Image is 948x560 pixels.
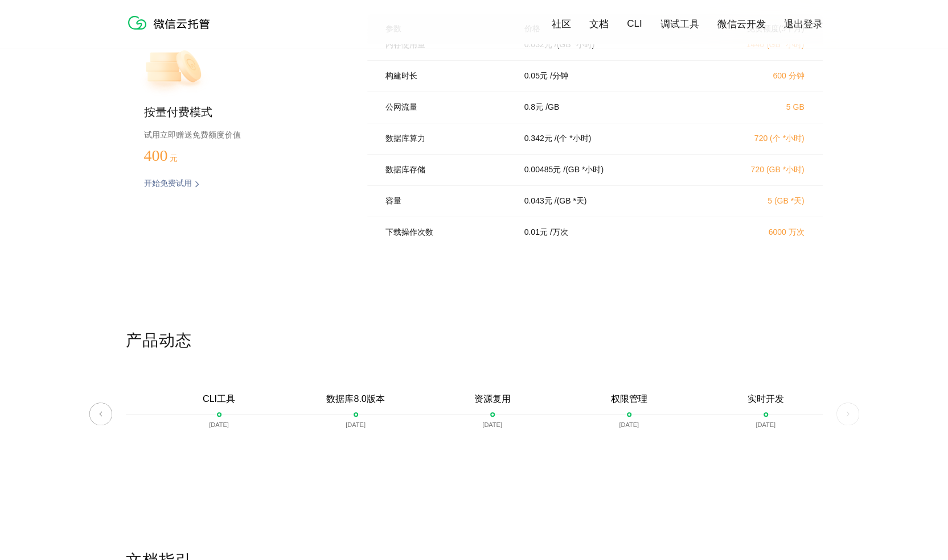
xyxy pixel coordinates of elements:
[748,393,784,405] p: 实时开发
[482,421,502,428] p: [DATE]
[385,196,508,206] p: 容量
[550,71,568,81] p: / 分钟
[784,18,823,31] a: 退出登录
[170,154,178,163] span: 元
[555,196,587,206] p: / (GB *天)
[704,227,805,238] p: 6000 万次
[144,105,331,121] p: 按量付费模式
[524,227,548,238] p: 0.01 元
[704,71,805,81] p: 600 分钟
[326,393,384,405] p: 数据库8.0版本
[552,18,571,31] a: 社区
[717,18,766,31] a: 微信云开发
[524,165,561,175] p: 0.00485 元
[619,421,639,428] p: [DATE]
[524,134,552,144] p: 0.342 元
[385,102,508,113] p: 公网流量
[524,196,552,206] p: 0.043 元
[385,71,508,81] p: 构建时长
[704,196,805,206] p: 5 (GB *天)
[555,134,592,144] p: / (个 *小时)
[611,393,647,405] p: 权限管理
[589,18,609,31] a: 文档
[385,134,508,144] p: 数据库算力
[545,102,559,113] p: / GB
[126,330,823,352] p: 产品动态
[474,393,511,405] p: 资源复用
[126,26,217,36] a: 微信云托管
[203,393,235,405] p: CLI工具
[660,18,699,31] a: 调试工具
[704,102,805,111] p: 5 GB
[346,421,366,428] p: [DATE]
[144,147,201,165] p: 400
[627,18,642,30] a: CLI
[704,165,805,175] p: 720 (GB *小时)
[385,227,508,238] p: 下载操作次数
[756,421,775,428] p: [DATE]
[704,134,805,144] p: 720 (个 *小时)
[144,179,192,190] p: 开始免费试用
[385,165,508,175] p: 数据库存储
[550,227,568,238] p: / 万次
[524,71,548,81] p: 0.05 元
[563,165,604,175] p: / (GB *小时)
[209,421,229,428] p: [DATE]
[144,127,331,142] p: 试用立即赠送免费额度价值
[524,102,543,113] p: 0.8 元
[126,11,217,34] img: 微信云托管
